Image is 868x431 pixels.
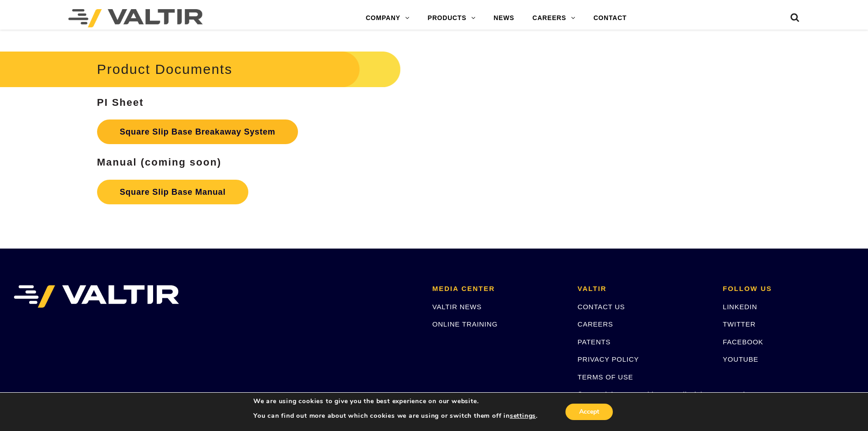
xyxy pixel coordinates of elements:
a: ONLINE TRAINING [432,320,498,328]
a: FACEBOOK [723,338,763,346]
a: CONTACT US [578,303,625,311]
p: © Copyright 2023 Valtir, LLC. All Rights Reserved. [578,389,709,400]
a: CONTACT [584,9,636,27]
a: CAREERS [578,320,613,328]
p: You can find out more about which cookies we are using or switch them off in . [253,412,538,420]
h2: FOLLOW US [723,285,854,293]
a: PRODUCTS [419,9,485,27]
a: VALTIR NEWS [432,303,482,311]
a: CAREERS [524,9,585,27]
img: Valtir [68,9,203,27]
a: TERMS OF USE [578,373,633,381]
img: VALTIR [14,285,179,308]
h2: VALTIR [578,285,709,293]
a: Square Slip Base Breakaway System [97,119,298,144]
a: YOUTUBE [723,355,758,363]
strong: PI Sheet [97,97,144,108]
a: PRIVACY POLICY [578,355,639,363]
p: We are using cookies to give you the best experience on our website. [253,397,538,405]
a: LINKEDIN [723,303,757,311]
button: settings [510,412,536,420]
a: TWITTER [723,320,755,328]
a: COMPANY [357,9,419,27]
h2: MEDIA CENTER [432,285,564,293]
a: PATENTS [578,338,611,346]
button: Accept [565,404,613,420]
a: Square Slip Base Manual [97,180,248,204]
strong: Manual (coming soon) [97,156,221,168]
a: NEWS [484,9,523,27]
